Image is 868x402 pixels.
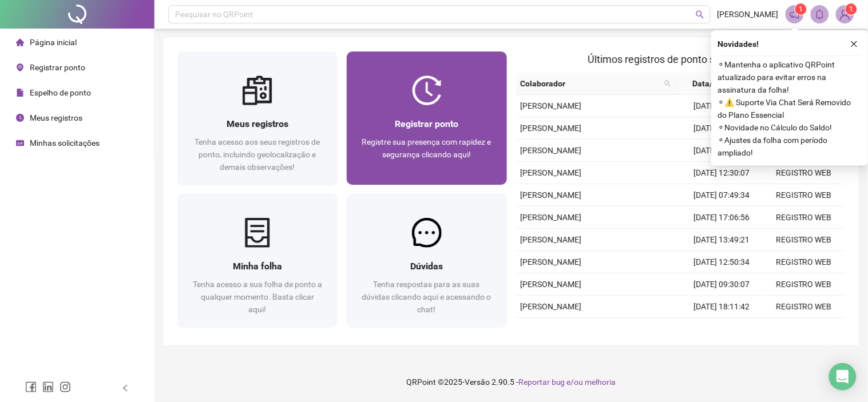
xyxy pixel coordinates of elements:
span: Minhas solicitações [30,138,100,148]
td: [DATE] 18:09:24 [680,117,763,140]
footer: QRPoint © 2025 - 2.90.5 - [154,362,868,402]
span: [PERSON_NAME] [521,235,582,244]
td: REGISTRO WEB [763,296,845,318]
span: search [696,10,704,19]
span: notification [790,9,800,19]
td: REGISTRO WEB [763,251,845,273]
span: 1 [850,5,854,13]
span: Registre sua presença com rapidez e segurança clicando aqui! [362,137,492,159]
span: Data/Hora [680,77,742,90]
a: Meus registrosTenha acesso aos seus registros de ponto, incluindo geolocalização e demais observa... [177,51,338,185]
span: [PERSON_NAME] [521,257,582,266]
span: Registrar ponto [30,63,85,72]
a: Registrar pontoRegistre sua presença com rapidez e segurança clicando aqui! [347,51,507,185]
td: REGISTRO WEB [763,184,845,206]
td: [DATE] 13:12:59 [680,318,763,340]
span: linkedin [42,381,54,393]
td: [DATE] 07:29:30 [680,95,763,117]
span: clock-circle [16,114,24,122]
span: Página inicial [30,38,77,47]
span: [PERSON_NAME] [521,280,582,289]
span: ⚬ ⚠️ Suporte Via Chat Será Removido do Plano Essencial [718,96,861,121]
span: Últimos registros de ponto sincronizados [588,53,773,65]
span: Versão [465,377,490,387]
img: 83971 [837,6,854,23]
td: [DATE] 18:11:42 [680,296,763,318]
span: Tenha acesso aos seus registros de ponto, incluindo geolocalização e demais observações! [195,137,320,172]
span: Dúvidas [410,261,443,272]
th: Data/Hora [676,73,756,95]
a: DúvidasTenha respostas para as suas dúvidas clicando aqui e acessando o chat! [347,194,507,327]
span: [PERSON_NAME] [718,8,779,21]
span: [PERSON_NAME] [521,302,582,311]
div: Open Intercom Messenger [829,363,857,391]
span: [PERSON_NAME] [521,101,582,110]
span: Novidades ! [718,38,759,50]
span: Meus registros [30,113,82,122]
span: Reportar bug e/ou melhoria [518,377,616,387]
span: file [16,89,24,97]
span: search [662,75,673,92]
span: search [664,80,671,87]
td: REGISTRO WEB [763,273,845,296]
span: ⚬ Mantenha o aplicativo QRPoint atualizado para evitar erros na assinatura da folha! [718,58,861,96]
a: Minha folhaTenha acesso a sua folha de ponto a qualquer momento. Basta clicar aqui! [177,194,338,327]
span: facebook [25,381,37,393]
td: REGISTRO WEB [763,206,845,229]
span: environment [16,63,24,71]
span: Espelho de ponto [30,88,91,97]
span: close [850,40,858,48]
span: 1 [799,5,803,13]
span: [PERSON_NAME] [521,168,582,177]
span: [PERSON_NAME] [521,124,582,133]
span: instagram [60,381,71,393]
sup: Atualize o seu contato no menu Meus Dados [846,3,857,15]
td: [DATE] 12:50:34 [680,251,763,273]
td: REGISTRO WEB [763,318,845,340]
td: [DATE] 13:37:52 [680,140,763,162]
span: Tenha acesso a sua folha de ponto a qualquer momento. Basta clicar aqui! [193,280,322,314]
sup: 1 [795,3,807,15]
td: REGISTRO WEB [763,229,845,251]
span: [PERSON_NAME] [521,213,582,222]
span: [PERSON_NAME] [521,146,582,155]
span: ⚬ Ajustes da folha com período ampliado! [718,134,861,159]
td: [DATE] 17:06:56 [680,206,763,229]
span: schedule [16,139,24,147]
span: bell [815,9,825,19]
span: Registrar ponto [395,118,458,129]
span: [PERSON_NAME] [521,190,582,200]
span: Meus registros [227,118,288,129]
td: [DATE] 13:49:21 [680,229,763,251]
span: home [16,38,24,46]
span: ⚬ Novidade no Cálculo do Saldo! [718,121,861,134]
span: Minha folha [233,261,282,272]
td: REGISTRO WEB [763,162,845,184]
td: [DATE] 09:30:07 [680,273,763,296]
span: left [121,384,129,392]
td: [DATE] 12:30:07 [680,162,763,184]
td: [DATE] 07:49:34 [680,184,763,206]
span: Tenha respostas para as suas dúvidas clicando aqui e acessando o chat! [362,280,492,314]
span: Colaborador [521,77,660,90]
